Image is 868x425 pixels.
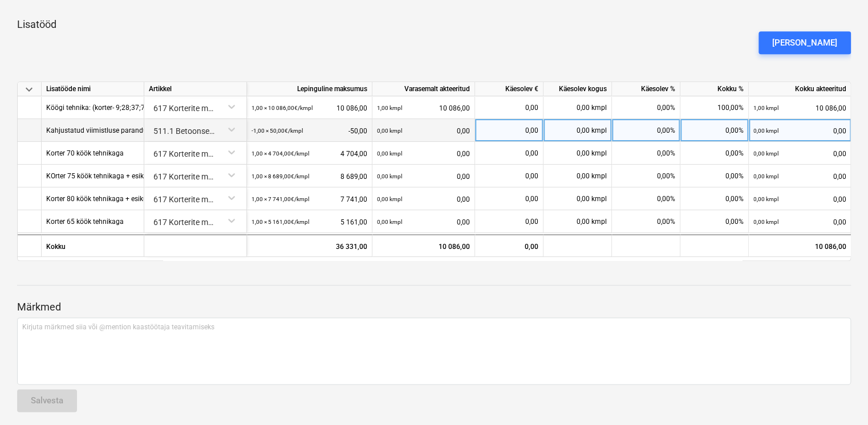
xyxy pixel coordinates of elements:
[46,96,184,118] div: Köögi tehnika: (korter- 9;28;37;73;79;88;102)
[46,187,245,210] div: Korter 80 köök tehnikaga + esiku mööbel + magamistoa mööbel
[753,219,778,225] small: 0,00 kmpl
[480,96,538,119] div: 0,00
[753,173,778,179] small: 0,00 kmpl
[252,165,367,188] div: 8 689,00
[680,210,749,233] div: 0,00%
[46,119,151,141] div: Kahjustatud viimistluse parandus
[377,128,402,134] small: 0,00 kmpl
[377,105,402,111] small: 1,00 kmpl
[753,165,846,188] div: 0,00
[480,119,538,142] div: 0,00
[247,82,372,96] div: Lepinguline maksumus
[144,82,247,96] div: Artikkel
[252,150,309,157] small: 1,00 × 4 704,00€ / kmpl
[17,18,851,31] p: Lisatööd
[753,187,846,211] div: 0,00
[612,96,680,119] div: 0,00%
[680,82,749,96] div: Kokku %
[46,210,124,232] div: Korter 65 köök tehnikaga
[252,142,367,165] div: 4 704,00
[753,150,778,157] small: 0,00 kmpl
[680,187,749,210] div: 0,00%
[252,187,367,211] div: 7 741,00
[680,96,749,119] div: 100,00%
[680,119,749,142] div: 0,00%
[543,165,612,187] div: 0,00 kmpl
[17,300,851,314] p: Märkmed
[252,210,367,234] div: 5 161,00
[480,142,538,165] div: 0,00
[377,187,470,211] div: 0,00
[377,142,470,165] div: 0,00
[753,119,846,142] div: 0,00
[543,142,612,165] div: 0,00 kmpl
[612,210,680,233] div: 0,00%
[612,82,680,96] div: Käesolev %
[480,210,538,233] div: 0,00
[42,234,144,257] div: Kokku
[377,196,402,202] small: 0,00 kmpl
[612,119,680,142] div: 0,00%
[377,219,402,225] small: 0,00 kmpl
[543,187,612,210] div: 0,00 kmpl
[377,150,402,157] small: 0,00 kmpl
[753,142,846,165] div: 0,00
[811,370,868,425] iframe: Chat Widget
[749,234,851,257] div: 10 086,00
[42,82,144,96] div: Lisatööde nimi
[612,165,680,187] div: 0,00%
[759,31,851,54] button: [PERSON_NAME]
[753,196,778,202] small: 0,00 kmpl
[680,165,749,187] div: 0,00%
[252,128,303,134] small: -1,00 × 50,00€ / kmpl
[372,234,475,257] div: 10 086,00
[543,119,612,142] div: 0,00 kmpl
[252,219,309,225] small: 1,00 × 5 161,00€ / kmpl
[543,210,612,233] div: 0,00 kmpl
[475,234,543,257] div: 0,00
[252,196,309,202] small: 1,00 × 7 741,00€ / kmpl
[480,187,538,210] div: 0,00
[772,35,837,50] div: [PERSON_NAME]
[22,83,36,96] span: keyboard_arrow_down
[612,187,680,210] div: 0,00%
[46,142,124,164] div: Korter 70 köök tehnikaga
[680,142,749,165] div: 0,00%
[252,119,367,142] div: -50,00
[252,105,313,111] small: 1,00 × 10 086,00€ / kmpl
[749,82,851,96] div: Kokku akteeritud
[247,234,372,257] div: 36 331,00
[46,165,310,187] div: KOrter 75 köök tehnikaga + esikukapp + mag.toa kapp + vannitoa mööbel
[753,128,778,134] small: 0,00 kmpl
[377,173,402,179] small: 0,00 kmpl
[377,165,470,188] div: 0,00
[475,82,543,96] div: Käesolev €
[377,210,470,234] div: 0,00
[252,173,309,179] small: 1,00 × 8 689,00€ / kmpl
[753,105,778,111] small: 1,00 kmpl
[612,142,680,165] div: 0,00%
[377,96,470,120] div: 10 086,00
[753,96,846,120] div: 10 086,00
[252,96,367,120] div: 10 086,00
[753,210,846,234] div: 0,00
[543,96,612,119] div: 0,00 kmpl
[480,165,538,187] div: 0,00
[377,119,470,142] div: 0,00
[372,82,475,96] div: Varasemalt akteeritud
[543,82,612,96] div: Käesolev kogus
